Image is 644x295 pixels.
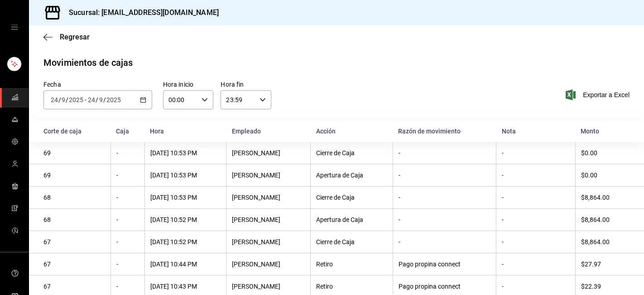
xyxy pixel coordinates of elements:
input: ---- [106,96,121,103]
div: Monto [581,128,630,135]
div: Pago propina connect [399,261,490,268]
div: [DATE] 10:53 PM [150,172,221,179]
label: Hora inicio [163,81,214,88]
div: - [116,261,139,268]
div: - [502,283,570,290]
div: - [116,238,139,246]
label: Fecha [43,81,152,88]
div: [PERSON_NAME] [232,194,305,201]
div: $22.39 [581,283,630,290]
div: $8,864.00 [581,194,630,201]
span: / [66,96,68,103]
div: [PERSON_NAME] [232,149,305,157]
div: Retiro [316,283,387,290]
div: Cierre de Caja [316,149,387,157]
div: - [116,283,139,290]
div: 67 [43,261,105,268]
div: - [502,216,570,223]
div: 68 [43,194,105,201]
div: $0.00 [581,149,630,157]
div: - [116,149,139,157]
div: [DATE] 10:53 PM [150,149,221,157]
div: Caja [116,128,139,135]
div: $27.97 [581,261,630,268]
div: Nota [502,128,570,135]
div: Empleado [232,128,305,135]
div: 67 [43,238,105,246]
div: - [116,216,139,223]
div: Razón de movimiento [398,128,490,135]
div: [PERSON_NAME] [232,172,305,179]
div: - [502,261,570,268]
div: Pago propina connect [399,283,490,290]
div: [DATE] 10:44 PM [150,261,221,268]
div: 69 [43,149,105,157]
div: Cierre de Caja [316,194,387,201]
span: / [103,96,106,103]
input: -- [50,96,58,103]
div: 68 [43,216,105,223]
div: - [116,172,139,179]
div: [DATE] 10:43 PM [150,283,221,290]
div: Acción [316,128,388,135]
button: Exportar a Excel [567,89,630,100]
div: [PERSON_NAME] [232,216,305,223]
div: [PERSON_NAME] [232,238,305,246]
input: -- [87,96,96,103]
span: Regresar [60,33,90,41]
div: $8,864.00 [581,216,630,223]
div: Hora [150,128,221,135]
div: - [399,172,490,179]
div: - [116,194,139,201]
div: - [502,238,570,246]
div: $0.00 [581,172,630,179]
div: - [502,172,570,179]
label: Hora fin [221,81,271,88]
div: Apertura de Caja [316,216,387,223]
div: [DATE] 10:52 PM [150,216,221,223]
div: [DATE] 10:52 PM [150,238,221,246]
div: Movimientos de cajas [43,56,133,69]
div: Cierre de Caja [316,238,387,246]
div: Corte de caja [43,128,105,135]
div: - [399,216,490,223]
input: -- [99,96,103,103]
button: Regresar [43,33,90,41]
div: [DATE] 10:53 PM [150,194,221,201]
span: / [58,96,61,103]
div: $8,864.00 [581,238,630,246]
div: - [399,149,490,157]
div: - [399,194,490,201]
div: - [502,194,570,201]
span: / [96,96,98,103]
div: - [502,149,570,157]
input: ---- [68,96,84,103]
div: [PERSON_NAME] [232,283,305,290]
div: [PERSON_NAME] [232,261,305,268]
div: - [399,238,490,246]
input: -- [61,96,66,103]
div: 67 [43,283,105,290]
h3: Sucursal: [EMAIL_ADDRESS][DOMAIN_NAME] [62,7,219,18]
div: 69 [43,172,105,179]
div: Retiro [316,261,387,268]
div: Apertura de Caja [316,172,387,179]
button: open drawer [11,24,18,31]
span: - [85,96,87,103]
